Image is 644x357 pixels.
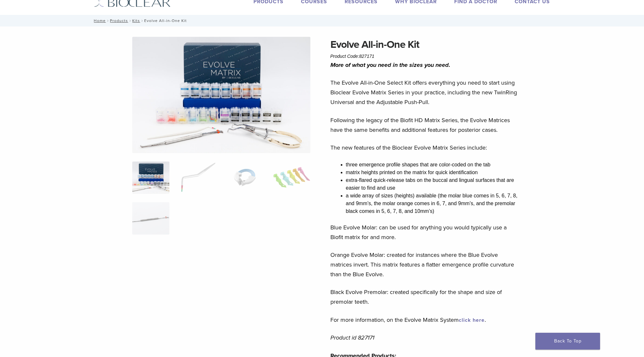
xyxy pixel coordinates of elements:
[89,15,555,26] nav: Evolve All-in-One Kit
[346,176,521,192] li: extra-flared quick-release tabs on the buccal and lingual surfaces that are easier to find and use
[330,78,521,107] p: The Evolve All-in-One Select Kit offers everything you need to start using Bioclear Evolve Matrix...
[110,18,128,23] a: Products
[346,192,521,215] li: a wide array of sizes (heights) available (the molar blue comes in 5, 6, 7, 8, and 9mm’s, the mol...
[179,162,216,194] img: Evolve All-in-One Kit - Image 2
[132,202,169,235] img: Evolve All-in-One Kit - Image 5
[92,18,106,23] a: Home
[330,143,521,152] p: The new features of the Bioclear Evolve Matrix Series include:
[330,223,521,242] p: Blue Evolve Molar: can be used for anything you would typically use a Biofit matrix for and more.
[359,54,374,59] span: 827171
[132,162,169,194] img: IMG_0457-scaled-e1745362001290-300x300.jpg
[330,37,521,52] h1: Evolve All-in-One Kit
[330,61,450,68] i: More of what you need in the sizes you need.
[330,250,521,279] p: Orange Evolve Molar: created for instances where the Blue Evolve matrices invert. This matrix fea...
[330,115,521,135] p: Following the legacy of the Biofit HD Matrix Series, the Evolve Matrices have the same benefits a...
[132,37,311,153] img: IMG_0457
[330,315,521,325] p: For more information, on the Evolve Matrix System .
[128,19,132,22] span: /
[459,317,485,323] a: click here
[330,334,374,341] em: Product id 827171
[132,18,140,23] a: Kits
[346,169,521,176] li: matrix heights printed on the matrix for quick identification
[330,287,521,307] p: Black Evolve Premolar: created specifically for the shape and size of premolar teeth.
[106,19,110,22] span: /
[346,161,521,169] li: three emergence profile shapes that are color-coded on the tab
[273,162,310,194] img: Evolve All-in-One Kit - Image 4
[140,19,144,22] span: /
[535,333,600,350] a: Back To Top
[330,54,374,59] span: Product Code:
[226,162,263,194] img: Evolve All-in-One Kit - Image 3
